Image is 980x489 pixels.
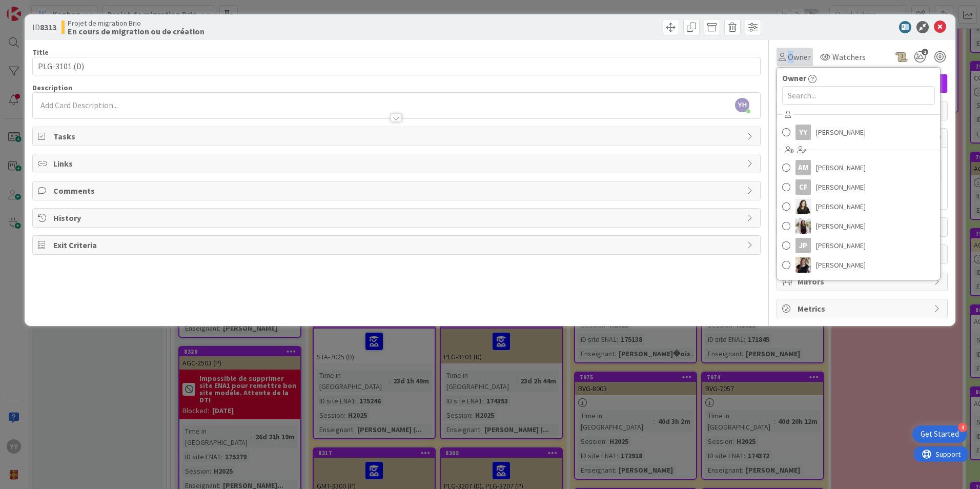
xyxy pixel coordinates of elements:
img: MB [795,257,811,273]
input: Search... [782,86,935,105]
div: CF [795,179,811,195]
span: Mirrors [798,275,929,288]
span: [PERSON_NAME] [816,199,866,214]
div: 4 [958,423,967,432]
span: [PERSON_NAME] [816,238,866,253]
b: En cours de migration ou de création [68,27,205,35]
div: Get Started [921,429,959,439]
a: YY[PERSON_NAME] [777,123,940,142]
span: 1 [922,49,928,55]
span: [PERSON_NAME] [816,218,866,234]
b: 8313 [40,22,56,32]
span: Owner [782,72,806,84]
a: MB[PERSON_NAME] [777,255,940,275]
a: CF[PERSON_NAME] [777,177,940,197]
span: [PERSON_NAME] [816,125,866,140]
a: GB[PERSON_NAME] [777,197,940,216]
span: [PERSON_NAME] [816,257,866,273]
a: AM[PERSON_NAME] [777,158,940,177]
span: YH [735,98,749,112]
a: MW[PERSON_NAME] [777,275,940,294]
input: type card name here... [32,57,761,75]
span: Metrics [798,302,929,315]
div: Open Get Started checklist, remaining modules: 4 [912,425,967,443]
span: Links [53,157,742,170]
span: Tasks [53,130,742,142]
a: JP[PERSON_NAME] [777,236,940,255]
label: Title [32,48,49,57]
span: Projet de migration Brio [68,19,205,27]
span: Support [22,2,47,14]
span: Comments [53,185,742,197]
span: [PERSON_NAME] [816,179,866,195]
img: GC [795,218,811,234]
a: GC[PERSON_NAME] [777,216,940,236]
span: Description [32,83,72,92]
span: [PERSON_NAME] [816,160,866,175]
span: History [53,212,742,224]
div: JP [795,238,811,253]
span: Exit Criteria [53,239,742,251]
span: Watchers [832,51,866,63]
img: GB [795,199,811,214]
div: AM [795,160,811,175]
span: ID [32,21,56,33]
div: YY [795,125,811,140]
span: Owner [788,51,811,63]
